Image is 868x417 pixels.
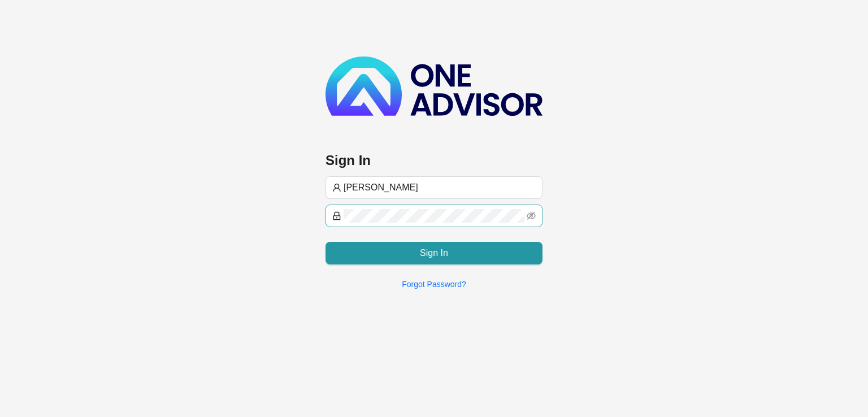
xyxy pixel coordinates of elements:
span: user [332,183,341,192]
input: Username [344,181,536,194]
span: Sign In [420,246,448,260]
a: Forgot Password? [402,280,466,289]
h3: Sign In [325,151,542,170]
button: Sign In [325,242,542,264]
img: b89e593ecd872904241dc73b71df2e41-logo-dark.svg [325,57,542,116]
span: lock [332,211,341,220]
span: eye-invisible [527,211,536,220]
